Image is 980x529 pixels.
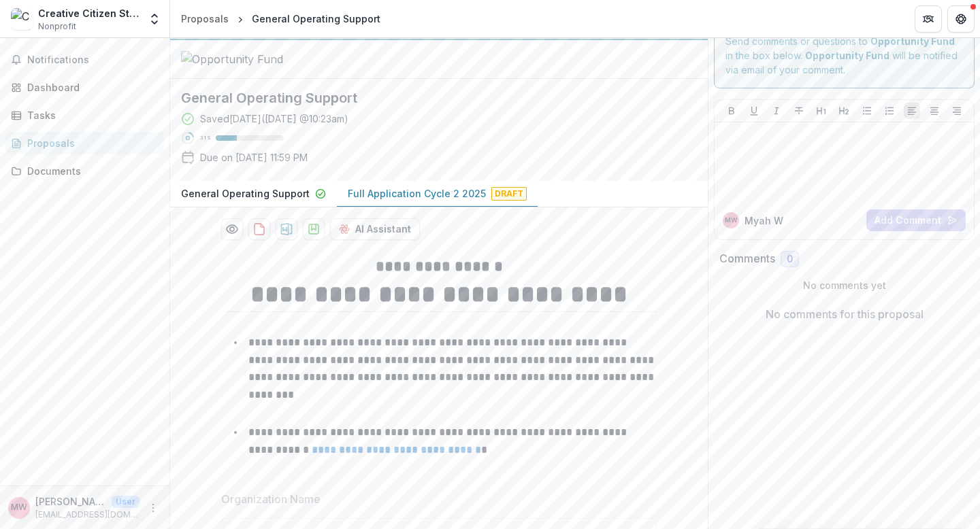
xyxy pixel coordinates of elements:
p: 31 % [200,133,210,143]
button: download-proposal [248,218,270,240]
span: 0 [787,254,793,265]
div: Myah Werkmeister [11,503,27,512]
h2: General Operating Support [181,90,675,106]
span: Draft [491,187,527,201]
button: download-proposal [276,218,297,240]
div: Proposals [27,136,153,150]
button: Add Comment [866,209,966,231]
button: Ordered List [881,103,898,119]
button: Heading 2 [836,103,852,119]
button: Partners [915,5,942,33]
p: General Operating Support [181,186,310,201]
button: Align Center [926,103,943,119]
button: Get Help [947,5,975,33]
button: Align Right [949,103,965,119]
button: AI Assistant [330,218,420,240]
p: [PERSON_NAME] [35,494,106,509]
div: General Operating Support [252,12,380,26]
div: Myah Werkmeister [725,217,738,224]
a: Dashboard [5,76,164,99]
strong: Opportunity Fund [870,35,955,47]
p: Organization Name [221,491,321,507]
button: download-proposal [303,218,325,240]
button: Bold [723,103,740,119]
img: Opportunity Fund [181,51,317,67]
strong: Opportunity Fund [805,50,889,61]
div: Documents [27,164,153,178]
a: Proposals [176,9,234,29]
p: Due on [DATE] 11:59 PM [200,150,308,165]
p: No comments for this proposal [766,306,924,322]
div: Send comments or questions to in the box below. will be notified via email of your comment. [714,22,975,88]
button: Preview ee1d4816-8283-4c37-acfd-5292c2a8b632-1.pdf [221,218,243,240]
p: User [112,496,140,508]
a: Documents [5,160,164,182]
div: Dashboard [27,80,153,95]
button: Italicize [768,103,785,119]
button: More [145,500,161,516]
div: Saved [DATE] ( [DATE] @ 10:23am ) [200,112,348,126]
h2: Comments [719,252,775,265]
span: Notifications [27,54,159,66]
button: Open entity switcher [145,5,164,33]
button: Heading 1 [813,103,830,119]
button: Underline [746,103,762,119]
img: Creative Citizen Studios [11,8,33,30]
p: Myah W [745,214,783,228]
div: Tasks [27,108,153,122]
p: Full Application Cycle 2 2025 [348,186,486,201]
nav: breadcrumb [176,9,386,29]
p: [EMAIL_ADDRESS][DOMAIN_NAME] [35,509,140,521]
button: Bullet List [859,103,875,119]
span: Nonprofit [38,20,76,33]
div: Proposals [181,12,229,26]
button: Strike [791,103,807,119]
div: Creative Citizen Studios [38,6,140,20]
button: Notifications [5,49,164,71]
a: Proposals [5,132,164,154]
p: No comments yet [719,278,969,292]
button: Align Left [904,103,920,119]
a: Tasks [5,104,164,126]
